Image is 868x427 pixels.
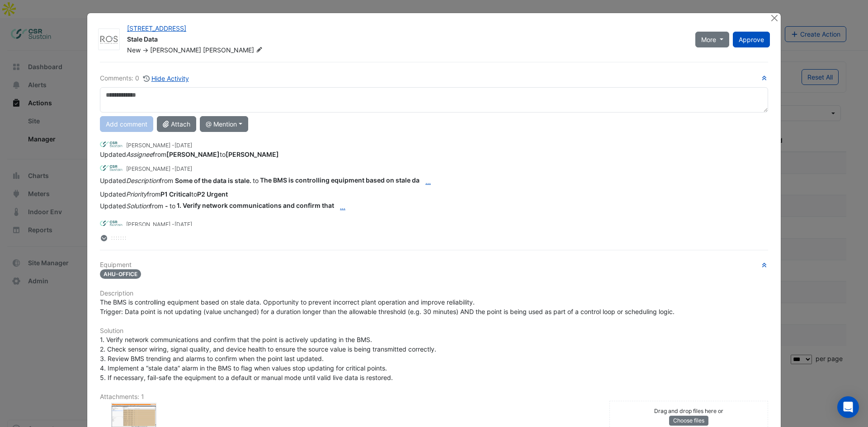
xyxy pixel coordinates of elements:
button: ... [420,174,437,189]
span: New [127,46,141,54]
em: Priority [126,190,147,198]
small: [PERSON_NAME] - [126,221,192,229]
strong: P2 Urgent [197,190,228,198]
h6: Solution [100,327,768,335]
strong: [PERSON_NAME] [226,150,279,158]
span: Updated from to [100,190,228,198]
span: Approve [739,36,764,43]
button: Attach [157,116,196,132]
span: Updated from [100,176,173,184]
span: The BMS is controlling equipment based on stale data. Opportunity to prevent incorrect plant oper... [100,298,675,315]
strong: P1 Critical [160,190,191,198]
h6: Description [100,290,768,297]
button: ... [334,199,351,215]
span: Updated from [100,202,163,209]
div: Comments: 0 [100,73,189,84]
button: More [695,32,729,47]
fa-layers: More [100,235,108,241]
small: [PERSON_NAME] - [126,141,192,150]
span: 1. Verify network communications and confirm that the point is actively updating in the BMS. 2. C... [100,336,436,381]
h6: Equipment [100,261,768,269]
span: Some of the data is stale. [175,176,251,184]
span: More [701,35,716,44]
em: Assignee [126,150,153,158]
em: Description [126,176,160,184]
span: [PERSON_NAME] [203,46,264,55]
h6: Attachments: 1 [100,393,768,401]
span: 2025-09-16 10:43:25 [175,165,192,172]
span: 1. Verify network communications and confirm that [177,202,351,209]
span: The BMS is controlling equipment based on stale da [260,176,437,184]
span: AHU-OFFICE [100,269,141,279]
span: to [100,202,351,209]
small: [PERSON_NAME] - [126,165,192,173]
img: CSR Sustain [100,219,123,229]
div: Open Intercom Messenger [837,396,859,418]
span: Updated from to [100,150,279,158]
small: Drag and drop files here or [654,408,723,414]
img: CSR Sustain [100,140,123,150]
button: @ Mention [200,116,248,132]
span: 2025-09-15 15:49:39 [175,221,192,228]
strong: [PERSON_NAME] [166,150,220,158]
button: Choose files [669,416,708,426]
em: Solution [126,202,150,209]
button: Hide Activity [143,73,189,84]
span: 2025-09-17 13:46:12 [175,142,192,149]
span: -> [142,46,148,54]
button: Close [769,13,779,23]
span: [PERSON_NAME] [150,46,201,54]
img: CSR Sustain [100,163,123,173]
button: Approve [733,32,770,47]
a: [STREET_ADDRESS] [127,24,186,32]
img: Real Control Solutions [99,35,119,44]
span: to [100,176,437,184]
span: - [165,202,168,209]
div: Stale Data [127,35,684,46]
